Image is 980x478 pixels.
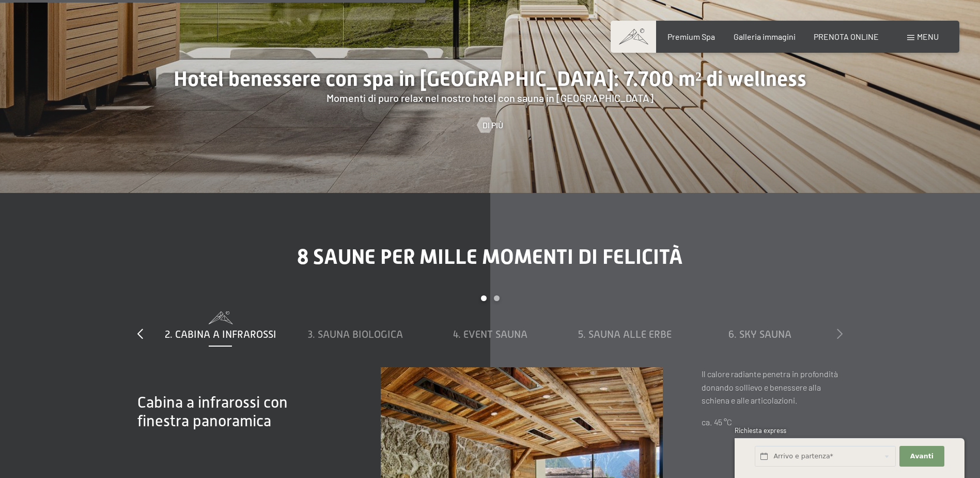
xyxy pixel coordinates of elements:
[735,426,786,435] span: Richiesta express
[481,295,487,301] div: Carousel Page 1 (Current Slide)
[494,295,500,301] div: Carousel Page 2
[728,328,791,340] span: 6. Sky Sauna
[702,367,843,407] p: Il calore radiante penetra in profondità donando sollievo e benessere alla schiena e alle articol...
[734,32,796,41] a: Galleria immagini
[137,394,288,430] span: Cabina a infrarossi con finestra panoramica
[483,119,503,131] span: Di più
[308,328,403,340] span: 3. Sauna biologica
[165,328,276,340] span: 2. Cabina a infrarossi
[917,32,939,41] span: Menu
[453,328,527,340] span: 4. Event Sauna
[702,415,843,429] p: ca. 45 °C
[899,446,944,467] button: Avanti
[667,32,715,41] a: Premium Spa
[814,32,879,41] a: PRENOTA ONLINE
[153,295,827,311] div: Carousel Pagination
[910,452,934,461] span: Avanti
[578,328,672,340] span: 5. Sauna alle erbe
[297,245,683,269] span: 8 saune per mille momenti di felicità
